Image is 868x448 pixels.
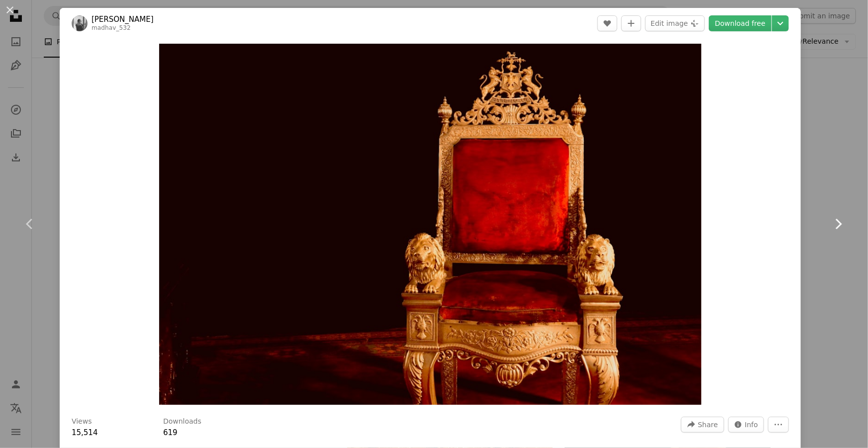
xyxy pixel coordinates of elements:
button: More Actions [768,417,789,433]
span: 619 [163,428,178,437]
a: [PERSON_NAME] [92,14,154,24]
span: Share [698,417,718,432]
a: Download free [709,15,772,31]
button: Add to Collection [621,15,641,31]
button: Zoom in on this image [159,44,702,405]
span: 15,514 [72,428,98,437]
button: Share this image [681,417,724,433]
button: Choose download size [772,15,789,31]
img: A gold and red chair sitting on top of a wooden floor [159,44,702,405]
span: Info [745,417,759,432]
button: Edit image [645,15,705,31]
h3: Downloads [163,417,201,427]
button: Stats about this image [728,417,765,433]
a: madhav_532 [92,24,131,31]
button: Like [597,15,617,31]
h3: Views [72,417,92,427]
img: Go to Sai Madhav's profile [72,15,88,31]
a: Next [808,176,868,272]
